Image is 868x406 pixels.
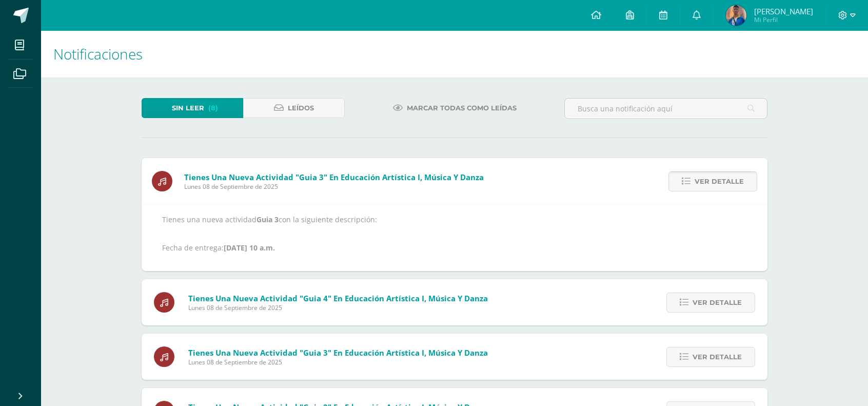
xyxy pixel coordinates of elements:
span: Lunes 08 de Septiembre de 2025 [188,303,488,312]
span: Sin leer [172,99,204,118]
span: Tienes una nueva actividad "Guia 4" En Educación Artística I, Música y Danza [188,293,488,303]
span: Ver detalle [693,293,742,312]
span: Leídos [288,99,314,118]
strong: Guia 3 [257,215,279,224]
span: Notificaciones [53,44,143,64]
span: Tienes una nueva actividad "Guia 3" En Educación Artística I, Música y Danza [188,347,488,358]
span: Ver detalle [693,347,742,366]
span: Marcar todas como leídas [407,99,517,118]
strong: [DATE] 10 a.m. [224,243,275,253]
img: d51dedbb72094194ea0591a8e0ff4cf8.png [726,5,746,26]
span: Mi Perfil [754,15,813,24]
a: Marcar todas como leídas [380,98,529,118]
a: Sin leer(8) [142,98,243,118]
span: Lunes 08 de Septiembre de 2025 [184,182,484,191]
span: Tienes una nueva actividad "Guia 3" En Educación Artística I, Música y Danza [184,172,484,182]
span: Ver detalle [695,172,744,191]
p: Tienes una nueva actividad con la siguiente descripción: Fecha de entrega: [162,215,747,253]
span: Lunes 08 de Septiembre de 2025 [188,358,488,366]
a: Leídos [243,98,345,118]
span: [PERSON_NAME] [754,6,813,16]
input: Busca una notificación aquí [565,99,767,119]
span: (8) [208,99,218,118]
